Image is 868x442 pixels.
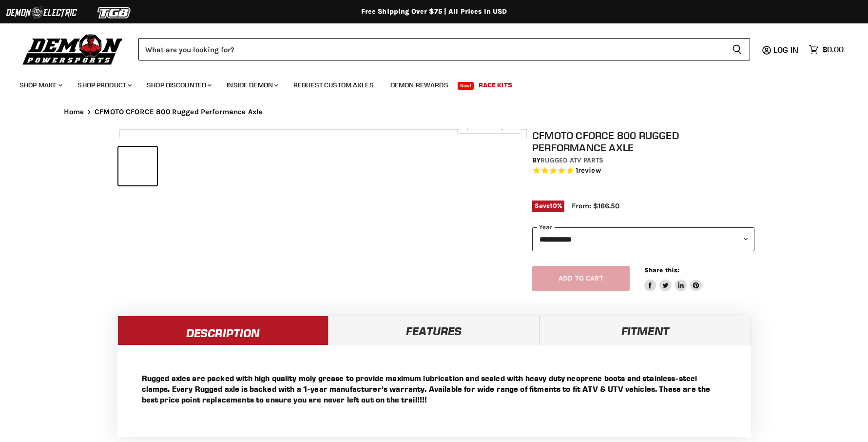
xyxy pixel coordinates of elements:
[139,75,217,95] a: Shop Discounted
[644,266,702,292] aside: Share this:
[328,316,540,345] a: Features
[219,75,284,95] a: Inside Demon
[804,42,849,57] a: $0.00
[70,75,137,95] a: Shop Product
[532,227,754,251] select: year
[471,75,520,95] a: Race Kits
[822,45,844,54] span: $0.00
[117,316,328,345] a: Description
[724,38,750,60] button: Search
[286,75,381,95] a: Request Custom Axles
[540,156,603,164] a: Rugged ATV Parts
[118,147,157,185] button: CFMOTO CFORCE 800 Rugged Performance Axle thumbnail
[773,45,798,55] span: Log in
[644,266,679,274] span: Share this:
[78,3,151,22] img: TGB Logo 2
[532,201,564,211] span: Save %
[19,32,126,66] img: Demon Powersports
[550,202,557,209] span: 10
[383,75,456,95] a: Demon Rewards
[458,82,474,90] span: New!
[540,316,751,345] a: Fitment
[462,123,516,130] span: Click to expand
[138,38,724,60] input: Search
[576,166,601,175] span: 1 reviews
[44,108,824,116] nav: Breadcrumbs
[64,108,84,116] a: Home
[572,201,619,210] span: From: $166.50
[44,7,824,16] div: Free Shipping Over $75 | All Prices In USD
[769,45,804,54] a: Log in
[532,155,754,166] div: by
[12,71,841,95] ul: Main menu
[578,166,601,175] span: review
[95,108,263,116] span: CFMOTO CFORCE 800 Rugged Performance Axle
[532,166,754,176] span: Rated 5.0 out of 5 stars 1 reviews
[142,373,727,405] p: Rugged axles are packed with high quality moly grease to provide maximum lubrication and sealed w...
[138,38,750,60] form: Product
[532,129,754,154] h1: CFMOTO CFORCE 800 Rugged Performance Axle
[12,75,68,95] a: Shop Make
[5,3,78,22] img: Demon Electric Logo 2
